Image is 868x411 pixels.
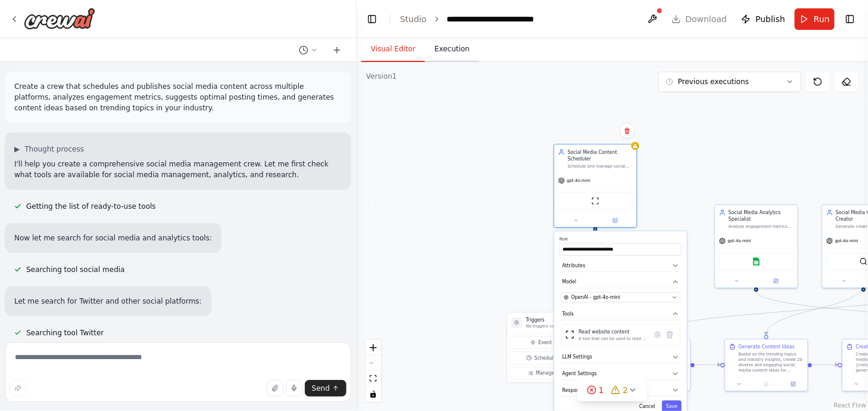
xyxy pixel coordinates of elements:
[664,380,688,388] button: Open in side panel
[366,340,381,356] button: zoom in
[658,72,801,92] button: Previous executions
[725,339,808,391] div: Generate Content IdeasBased on the trending topics and industry insights, create 20 diverse and e...
[782,380,805,388] button: Open in side panel
[526,317,572,323] h3: Triggers
[366,72,397,81] div: Version 1
[812,361,838,368] g: Edge from e3af4d26-0310-4014-b44c-5af4413d556f to b6c13b8f-de5e-4eda-a4cd-b6a534fda92d
[366,387,381,402] button: toggle interactivity
[267,380,283,397] button: Upload files
[366,356,381,371] button: zoom out
[579,336,648,341] div: A tool that can be used to read a website content.
[14,81,342,113] p: Create a crew that schedules and publishes social media content across multiple platforms, analyz...
[842,11,858,27] button: Show right sidebar
[14,296,202,307] p: Let me search for Twitter and other social platforms:
[757,277,795,285] button: Open in side panel
[400,13,569,25] nav: breadcrumb
[568,163,633,169] div: Schedule and manage social media content across multiple platforms for {company_name} in the {ind...
[560,384,682,397] button: Response Format
[535,354,556,361] span: Schedule
[579,329,648,335] div: Read website content
[563,311,574,317] span: Tools
[14,233,212,243] p: Now let me search for social media and analytics tools:
[510,336,573,348] button: Event
[835,239,858,244] span: gpt-4o-mini
[664,329,676,341] button: Delete tool
[739,351,804,373] div: Based on the trending topics and industry insights, create 20 diverse and engaging social media c...
[26,328,104,338] span: Searching tool Twitter
[507,312,576,383] div: TriggersNo triggers configuredEventScheduleManage
[567,178,590,183] span: gpt-4o-mini
[561,292,680,302] button: OpenAI - gpt-4o-mini
[652,329,664,341] button: Configure tool
[312,384,330,393] span: Send
[24,8,95,29] img: Logo
[572,294,620,301] span: OpenAI - gpt-4o-mini
[536,370,554,376] span: Manage
[563,387,603,393] span: Response Format
[14,144,84,154] button: ▶Thought process
[592,197,600,205] img: ScrapeWebsiteTool
[560,259,682,272] button: Attributes
[607,339,691,391] div: Research Industry TrendsResearch and identify the top 10 trending topics, hashtags, and conversat...
[26,265,125,274] span: Searching tool social media
[327,43,346,57] button: Start a new chat
[364,11,380,27] button: Hide left sidebar
[294,43,323,57] button: Switch to previous chat
[728,239,751,244] span: gpt-4o-mini
[539,339,552,345] span: Event
[510,367,573,379] button: Manage
[599,384,604,396] span: 1
[366,340,381,402] div: React Flow controls
[560,237,682,242] label: Role
[714,205,798,289] div: Social Media Analytics SpecialistAnalyze engagement metrics across social media platforms for {co...
[814,13,830,25] span: Run
[366,371,381,387] button: fit view
[10,380,26,397] button: Improve this prompt
[834,402,866,409] a: React Flow attribution
[286,380,302,397] button: Click to speak your automation idea
[563,262,586,269] span: Attributes
[560,276,682,289] button: Model
[510,351,573,364] button: Schedule
[678,77,749,86] span: Previous executions
[695,361,720,368] g: Edge from b30cc382-b77c-4e92-b2e3-54b5b0671409 to e3af4d26-0310-4014-b44c-5af4413d556f
[560,308,682,320] button: Tools
[753,380,781,388] button: No output available
[566,330,575,339] img: ScrapeWebsiteTool
[729,209,794,223] div: Social Media Analytics Specialist
[620,123,635,138] button: Delete node
[577,379,648,401] button: 12
[739,344,795,350] div: Generate Content Ideas
[623,384,629,396] span: 2
[526,323,572,329] p: No triggers configured
[563,279,577,285] span: Model
[14,144,20,154] span: ▶
[736,8,790,30] button: Publish
[755,13,785,25] span: Publish
[795,8,835,30] button: Run
[361,37,425,62] button: Visual Editor
[563,354,592,360] span: LLM Settings
[400,14,427,24] a: Studio
[560,351,682,364] button: LLM Settings
[305,380,346,397] button: Send
[568,149,633,162] div: Social Media Content Scheduler
[560,367,682,380] button: Agent Settings
[860,258,868,266] img: SerperDevTool
[753,258,761,266] img: Google sheets
[554,144,638,228] div: Social Media Content SchedulerSchedule and manage social media content across multiple platforms ...
[729,224,794,229] div: Analyze engagement metrics across social media platforms for {company_name}, identify optimal pos...
[596,217,634,225] button: Open in side panel
[563,370,597,377] span: Agent Settings
[26,202,156,211] span: Getting the list of ready-to-use tools
[14,159,342,180] p: I'll help you create a comprehensive social media management crew. Let me first check what tools ...
[24,144,84,154] span: Thought process
[763,285,867,335] g: Edge from 0d54e731-8487-4516-8fbc-28cd53186a68 to e3af4d26-0310-4014-b44c-5af4413d556f
[425,37,479,62] button: Execution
